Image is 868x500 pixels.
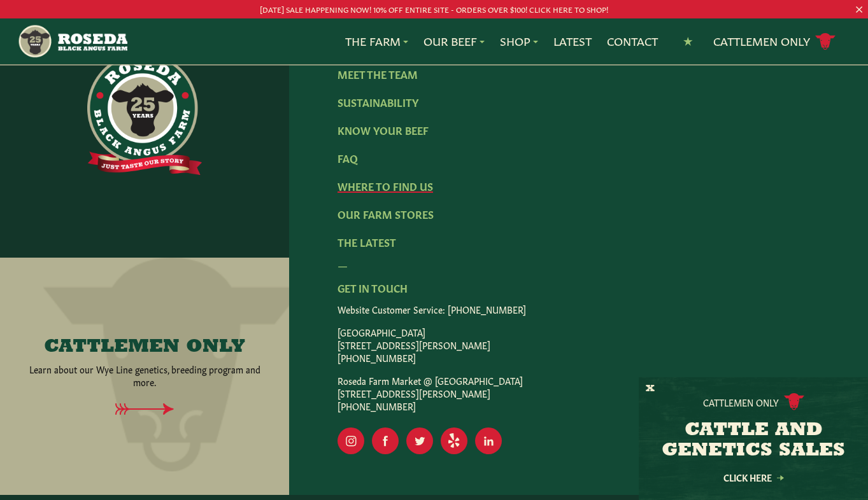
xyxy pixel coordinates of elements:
a: Visit Our Instagram Page [338,427,364,454]
a: FAQ [338,151,358,165]
p: Learn about our Wye Line genetics, breeding program and more. [24,363,266,388]
a: Contact [607,33,658,50]
a: CATTLEMEN ONLY Learn about our Wye Line genetics, breeding program and more. [24,337,266,388]
nav: Main Navigation [17,18,850,64]
p: Roseda Farm Market @ [GEOGRAPHIC_DATA] [STREET_ADDRESS][PERSON_NAME] [PHONE_NUMBER] [338,374,820,412]
img: https://roseda.com/wp-content/uploads/2021/05/roseda-25-header.png [17,24,127,59]
p: Cattlemen Only [703,396,779,408]
a: Cattlemen Only [713,31,836,53]
a: Our Beef [423,33,485,50]
p: Website Customer Service: [PHONE_NUMBER] [338,303,820,316]
a: Visit Our Yelp Page [441,427,467,454]
p: [DATE] SALE HAPPENING NOW! 10% OFF ENTIRE SITE - ORDERS OVER $100! CLICK HERE TO SHOP! [43,3,825,16]
h3: CATTLE AND GENETICS SALES [655,420,852,461]
button: X [646,382,655,396]
a: Where To Find Us [338,179,433,193]
a: The Farm [345,33,408,50]
div: — [338,257,820,272]
a: Click Here [696,473,811,482]
a: Visit Our Twitter Page [406,427,433,454]
a: Visit Our Facebook Page [372,427,399,454]
a: Know Your Beef [338,123,429,137]
a: Latest [553,33,592,50]
h4: CATTLEMEN ONLY [44,337,245,358]
a: The Latest [338,235,396,249]
a: Sustainability [338,95,418,109]
a: Shop [500,33,538,50]
p: [GEOGRAPHIC_DATA] [STREET_ADDRESS][PERSON_NAME] [PHONE_NUMBER] [338,326,820,364]
a: Our Farm Stores [338,207,434,221]
img: cattle-icon.svg [784,393,804,410]
a: Visit Our LinkedIn Page [475,427,502,454]
img: https://roseda.com/wp-content/uploads/2021/06/roseda-25-full@2x.png [87,53,202,175]
a: Meet The Team [338,67,418,81]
